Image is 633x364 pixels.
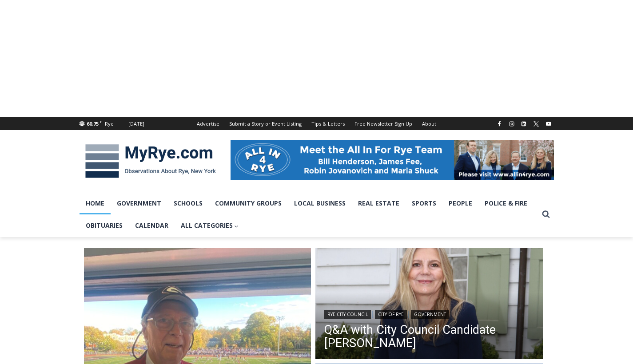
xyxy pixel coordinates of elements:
[129,214,175,237] a: Calendar
[315,248,543,362] a: Read More Q&A with City Council Candidate Maria Tufvesson Shuck
[128,120,144,128] div: [DATE]
[192,117,224,130] a: Advertise
[352,192,406,214] a: Real Estate
[224,117,307,130] a: Submit a Story or Event Listing
[506,119,517,129] a: Instagram
[531,119,541,129] a: X
[324,310,371,319] a: Rye City Council
[87,120,99,127] span: 60.75
[288,192,352,214] a: Local Business
[100,119,102,124] span: F
[411,310,449,319] a: Government
[80,192,538,237] nav: Primary Navigation
[324,308,534,319] div: | |
[167,192,209,214] a: Schools
[417,117,441,130] a: About
[350,117,417,130] a: Free Newsletter Sign Up
[111,192,167,214] a: Government
[80,214,129,237] a: Obituaries
[80,138,222,184] img: MyRye.com
[105,120,114,128] div: Rye
[324,323,534,350] a: Q&A with City Council Candidate [PERSON_NAME]
[307,117,350,130] a: Tips & Letters
[231,140,554,180] img: All in for Rye
[406,192,442,214] a: Sports
[375,310,407,319] a: City of Rye
[175,214,245,237] a: All Categories
[209,192,288,214] a: Community Groups
[192,117,441,130] nav: Secondary Navigation
[442,192,478,214] a: People
[543,119,554,129] a: YouTube
[181,221,239,230] span: All Categories
[494,119,505,129] a: Facebook
[80,192,111,214] a: Home
[315,248,543,362] img: (PHOTO: City council candidate Maria Tufvesson Shuck.)
[538,206,554,222] button: View Search Form
[478,192,533,214] a: Police & Fire
[518,119,529,129] a: Linkedin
